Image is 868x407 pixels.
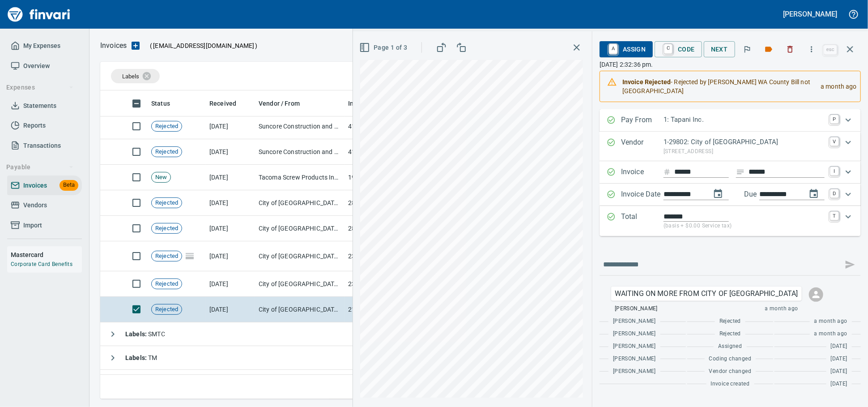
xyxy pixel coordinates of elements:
[255,165,345,190] td: Tacoma Screw Products Inc (1-10999)
[7,36,82,56] a: My Expenses
[613,355,656,364] span: [PERSON_NAME]
[718,342,742,351] span: Assigned
[600,60,861,69] p: [DATE] 2:32:36 pm.
[781,7,839,21] button: [PERSON_NAME]
[615,288,798,299] p: WAITING ON MORE FROM CITY OF [GEOGRAPHIC_DATA]
[152,122,182,131] span: Rejected
[830,115,839,124] a: P
[3,79,77,96] button: Expenses
[711,44,728,55] span: Next
[7,195,82,215] a: Vendors
[814,317,847,326] span: a month ago
[613,367,656,376] span: [PERSON_NAME]
[609,44,617,54] a: A
[23,100,56,111] span: Statements
[152,199,182,207] span: Rejected
[783,9,837,19] h5: [PERSON_NAME]
[209,98,248,109] span: Received
[5,4,72,25] a: Finvari
[664,147,825,156] p: [STREET_ADDRESS]
[600,161,861,184] div: Expand
[615,304,658,313] span: [PERSON_NAME]
[831,342,847,351] span: [DATE]
[736,167,745,176] svg: Invoice description
[813,74,857,99] div: a month ago
[803,183,825,205] button: change due date
[206,241,255,271] td: [DATE]
[255,241,345,271] td: City of [GEOGRAPHIC_DATA] (1-29802)
[607,42,646,57] span: Assign
[125,330,165,338] span: SMTC
[361,42,407,53] span: Page 1 of 3
[255,216,345,241] td: City of [GEOGRAPHIC_DATA] (1-29802)
[830,137,839,146] a: V
[719,330,741,338] span: Rejected
[151,98,170,109] span: Status
[23,120,46,131] span: Reports
[259,98,300,109] span: Vendor / From
[182,252,197,259] span: Pages Split
[152,252,182,261] span: Rejected
[255,190,345,216] td: City of [GEOGRAPHIC_DATA] (1-29802)
[255,114,345,139] td: Suncore Construction and Materials Inc. (1-38881)
[759,39,779,59] button: Labels
[780,39,800,59] button: Discard
[100,40,127,51] p: Invoices
[600,132,861,161] div: Expand
[206,165,255,190] td: [DATE]
[259,98,311,109] span: Vendor / From
[23,200,47,211] span: Vendors
[345,165,412,190] td: 190206619-01
[719,317,741,326] span: Rejected
[655,41,702,57] button: CCode
[125,354,157,361] span: TM
[11,250,82,260] h6: Mastercard
[206,297,255,322] td: [DATE]
[3,159,77,176] button: Payable
[100,40,127,51] nav: breadcrumb
[348,98,405,109] span: Invoice Number
[23,140,61,151] span: Transactions
[622,74,813,99] div: - Rejected by [PERSON_NAME] WA County Bill not [GEOGRAPHIC_DATA]
[830,211,839,220] a: T
[255,297,345,322] td: City of [GEOGRAPHIC_DATA] (1-29802)
[206,271,255,297] td: [DATE]
[60,180,78,190] span: Beta
[831,367,847,376] span: [DATE]
[711,380,750,389] span: Invoice created
[111,69,160,83] div: Labels
[7,56,82,76] a: Overview
[664,137,825,147] p: 1-29802: City of [GEOGRAPHIC_DATA]
[345,241,412,271] td: 237312
[830,189,839,198] a: D
[622,78,671,86] strong: Invoice Rejected
[145,41,258,50] p: ( )
[704,41,735,58] button: Next
[206,216,255,241] td: [DATE]
[345,297,412,322] td: 214278
[737,39,757,59] button: Flag
[348,98,394,109] span: Invoice Number
[152,148,182,156] span: Rejected
[613,342,656,351] span: [PERSON_NAME]
[744,189,787,200] p: Due
[206,114,255,139] td: [DATE]
[7,176,82,196] a: InvoicesBeta
[830,167,839,176] a: I
[621,167,664,178] p: Invoice
[709,367,752,376] span: Vendor changed
[6,82,74,93] span: Expenses
[709,355,752,364] span: Coding changed
[621,115,664,126] p: Pay From
[345,139,412,165] td: 41423100
[206,139,255,165] td: [DATE]
[152,224,182,233] span: Rejected
[600,109,861,132] div: Expand
[125,354,148,361] strong: Labels :
[23,40,60,51] span: My Expenses
[831,380,847,389] span: [DATE]
[255,139,345,165] td: Suncore Construction and Materials Inc. (1-38881)
[831,355,847,364] span: [DATE]
[613,317,656,326] span: [PERSON_NAME]
[151,98,182,109] span: Status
